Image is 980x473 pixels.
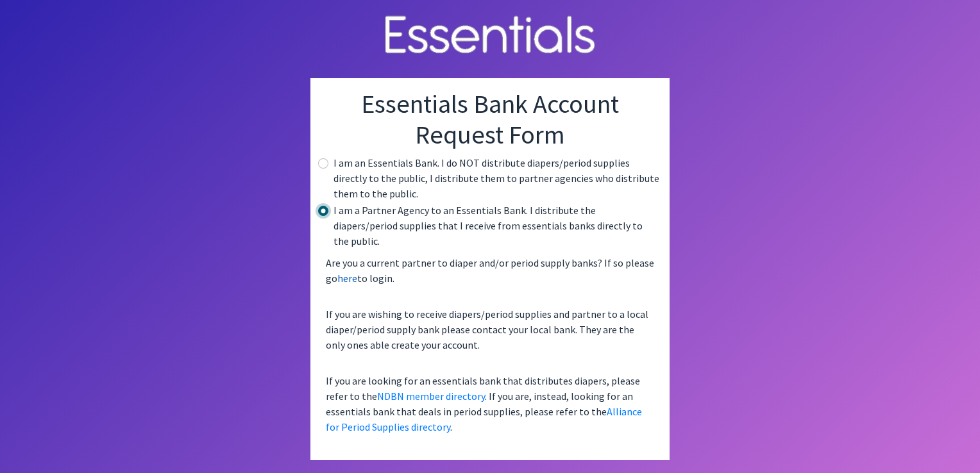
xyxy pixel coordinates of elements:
[337,272,357,285] a: here
[334,155,659,201] label: I am an Essentials Bank. I do NOT distribute diapers/period supplies directly to the public, I di...
[326,405,642,433] a: Alliance for Period Supplies directory
[375,3,605,69] img: Human Essentials
[377,390,485,402] a: NDBN member directory
[321,88,659,150] h1: Essentials Bank Account Request Form
[321,301,659,358] p: If you are wishing to receive diapers/period supplies and partner to a local diaper/period supply...
[334,203,659,249] label: I am a Partner Agency to an Essentials Bank. I distribute the diapers/period supplies that I rece...
[321,368,659,440] p: If you are looking for an essentials bank that distributes diapers, please refer to the . If you ...
[321,250,659,291] p: Are you a current partner to diaper and/or period supply banks? If so please go to login.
